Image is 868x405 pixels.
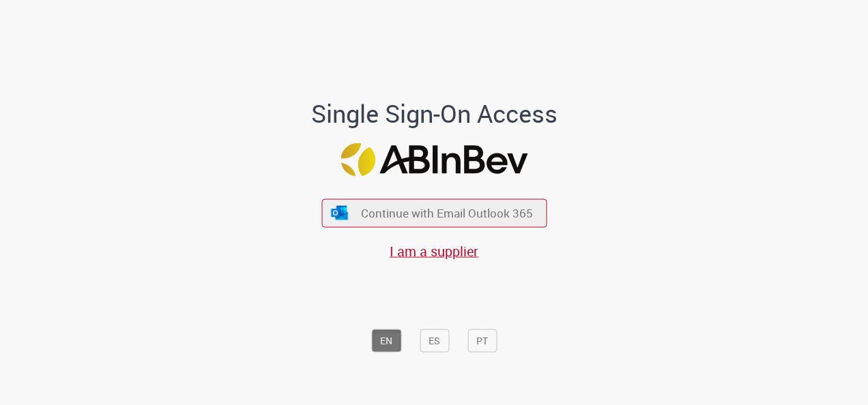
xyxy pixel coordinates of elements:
[467,329,497,352] button: PT
[420,329,449,352] button: ES
[371,329,401,352] button: EN
[390,241,478,260] a: I am a supplier
[321,199,547,227] button: ícone Azure/Microsoft 360 Continue with Email Outlook 365
[341,143,527,177] img: Logo ABInBev
[245,100,624,127] h1: Single Sign-On Access
[330,205,349,220] img: ícone Azure/Microsoft 360
[361,205,533,221] span: Continue with Email Outlook 365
